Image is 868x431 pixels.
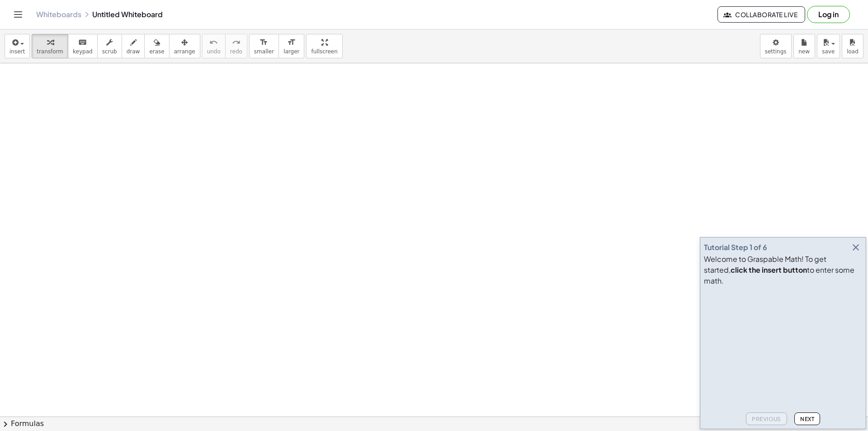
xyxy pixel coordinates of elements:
[144,34,169,58] button: erase
[794,412,820,425] button: Next
[97,34,122,58] button: scrub
[174,48,195,55] span: arrange
[822,48,835,55] span: save
[704,254,862,286] div: Welcome to Graspable Math! To get started, to enter some math.
[232,37,241,48] i: redo
[725,10,797,19] span: Collaborate Live
[798,48,810,55] span: new
[230,48,242,55] span: redo
[37,48,63,55] span: transform
[32,34,68,58] button: transform
[731,265,807,275] b: click the insert button
[283,48,299,55] span: larger
[202,34,226,58] button: undoundo
[287,37,296,48] i: format_size
[847,48,859,55] span: load
[149,48,164,55] span: erase
[127,48,140,55] span: draw
[9,48,25,55] span: insert
[259,37,268,48] i: format_size
[122,34,145,58] button: draw
[36,10,81,19] a: Whiteboards
[765,48,787,55] span: settings
[760,34,792,58] button: settings
[102,48,117,55] span: scrub
[207,48,221,55] span: undo
[254,48,274,55] span: smaller
[793,34,815,58] button: new
[704,242,767,253] div: Tutorial Step 1 of 6
[311,48,337,55] span: fullscreen
[800,416,814,422] span: Next
[249,34,279,58] button: format_sizesmaller
[842,34,863,58] button: load
[278,34,304,58] button: format_sizelarger
[73,48,93,55] span: keypad
[807,6,850,23] button: Log in
[11,7,25,22] button: Toggle navigation
[306,34,342,58] button: fullscreen
[209,37,218,48] i: undo
[169,34,200,58] button: arrange
[817,34,840,58] button: save
[225,34,247,58] button: redoredo
[78,37,87,48] i: keyboard
[68,34,98,58] button: keyboardkeypad
[5,34,30,58] button: insert
[717,6,805,23] button: Collaborate Live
